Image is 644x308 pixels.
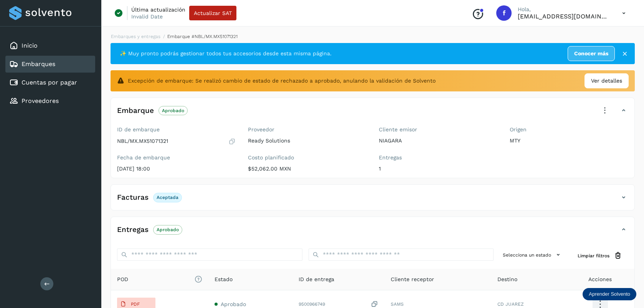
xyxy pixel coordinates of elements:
[167,34,238,39] span: Embarque #NBL/MX.MX51071321
[510,137,628,144] p: MTY
[117,154,236,161] label: Fecha de embarque
[131,301,140,307] p: PDF
[21,42,38,49] a: Inicio
[5,56,95,73] div: Embarques
[518,6,610,13] p: Hola,
[5,37,95,54] div: Inicio
[111,104,634,123] div: EmbarqueAprobado
[591,77,622,85] span: Ver detalles
[128,77,436,85] span: Excepción de embarque: Se realizó cambio de estado de rechazado a aprobado, anulando la validació...
[131,13,163,20] p: Invalid Date
[117,225,149,234] h4: Entregas
[379,137,497,144] p: NIAGARA
[391,275,434,283] span: Cliente receptor
[299,275,334,283] span: ID de entrega
[111,33,635,40] nav: breadcrumb
[117,106,154,115] h4: Embarque
[248,137,367,144] p: Ready Solutions
[157,195,178,200] p: Aceptada
[194,10,232,16] span: Actualizar SAT
[120,50,332,58] span: ✨ Muy pronto podrás gestionar todos tus accesorios desde esta misma página.
[21,97,59,104] a: Proveedores
[248,154,367,161] label: Costo planificado
[111,223,634,242] div: EntregasAprobado
[379,166,497,172] p: 1
[117,126,236,133] label: ID de embarque
[21,79,77,86] a: Cuentas por pagar
[215,275,233,283] span: Estado
[571,248,628,263] button: Limpiar filtros
[578,252,609,259] span: Limpiar filtros
[248,126,367,133] label: Proveedor
[117,275,202,283] span: POD
[248,166,367,172] p: $52,062.00 MXN
[111,191,634,210] div: FacturasAceptada
[588,275,612,283] span: Acciones
[510,126,628,133] label: Origen
[117,193,149,202] h4: Facturas
[157,227,179,232] p: Aprobado
[497,275,517,283] span: Destino
[589,291,630,297] p: Aprender Solvento
[21,60,55,68] a: Embarques
[5,93,95,109] div: Proveedores
[189,6,236,20] button: Actualizar SAT
[568,46,615,61] a: Conocer más
[379,126,497,133] label: Cliente emisor
[221,301,246,307] span: Aprobado
[583,288,636,300] div: Aprender Solvento
[518,13,610,20] p: fepadilla@niagarawater.com
[117,138,168,144] p: NBL/MX.MX51071321
[379,154,497,161] label: Entregas
[500,248,565,261] button: Selecciona un estado
[131,6,185,13] p: Última actualización
[162,108,184,113] p: Aprobado
[5,74,95,91] div: Cuentas por pagar
[111,34,160,39] a: Embarques y entregas
[117,166,236,172] p: [DATE] 18:00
